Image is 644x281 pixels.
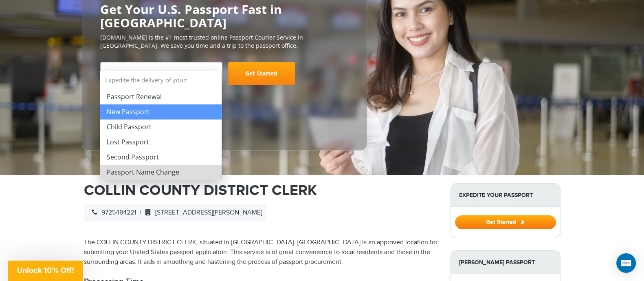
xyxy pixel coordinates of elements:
[100,104,222,119] li: New Passport
[616,253,636,273] div: Open Intercom Messenger
[100,71,222,89] strong: Expedite the delivery of your:
[100,33,349,50] p: [DOMAIN_NAME] is the #1 most trusted online Passport Courier Service in [GEOGRAPHIC_DATA]. We sav...
[100,62,222,85] span: Passport Name Change
[451,184,560,207] strong: Expedite Your Passport
[100,119,222,135] li: Child Passport
[84,183,438,198] h1: COLLIN COUNTY DISTRICT CLERK
[17,266,74,274] span: Unlock 10% Off!
[100,71,222,180] li: Expedite the delivery of your:
[141,209,262,217] span: [STREET_ADDRESS][PERSON_NAME]
[84,204,266,222] div: |
[455,215,556,229] button: Get Started
[455,219,556,225] a: Get Started
[8,261,83,281] div: Unlock 10% Off!
[100,150,222,165] li: Second Passport
[100,89,222,104] li: Passport Renewal
[100,89,349,97] span: Starting at $199 + government fees
[100,165,222,180] li: Passport Name Change
[100,2,349,29] h2: Get Your U.S. Passport Fast in [GEOGRAPHIC_DATA]
[100,135,222,150] li: Lost Passport
[228,62,295,85] a: Get Started
[451,251,560,274] strong: [PERSON_NAME] Passport
[88,209,136,217] span: 9725484221
[84,238,438,267] p: The COLLIN COUNTY DISTRICT CLERK, situated in [GEOGRAPHIC_DATA], [GEOGRAPHIC_DATA] is an approved...
[107,65,214,88] span: Passport Name Change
